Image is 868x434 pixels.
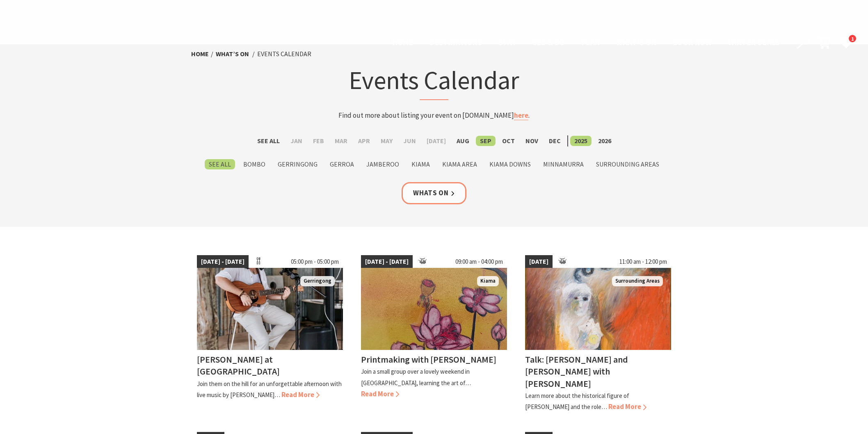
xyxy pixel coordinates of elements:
span: [DATE] - [DATE] [197,255,249,268]
span: 1 [849,35,856,43]
span: Read More [608,402,646,411]
nav: Main Menu [384,36,788,50]
label: Bombo [239,159,270,169]
label: Jun [399,136,420,146]
label: See All [205,159,235,169]
label: Oct [498,136,519,146]
span: Surrounding Areas [612,276,663,286]
p: Join them on the hill for an unforgettable afternoon with live music by [PERSON_NAME]… [197,380,342,399]
p: Learn more about the historical figure of [PERSON_NAME] and the role… [525,392,629,411]
label: Surrounding Areas [592,159,663,169]
h4: Printmaking with [PERSON_NAME] [361,354,496,365]
label: Minnamurra [539,159,588,169]
label: Aug [452,136,473,146]
img: Printmaking [361,268,507,350]
span: 05:00 pm - 05:00 pm [287,255,343,268]
label: Nov [521,136,542,146]
span: Winter Deals [728,37,779,47]
label: Gerringong [274,159,322,169]
span: 09:00 am - 04:00 pm [451,255,507,268]
h4: [PERSON_NAME] at [GEOGRAPHIC_DATA] [197,354,280,377]
label: Kiama [407,159,434,169]
span: Plan [582,37,600,47]
span: Read More [361,389,399,398]
p: Join a small group over a lovely weekend in [GEOGRAPHIC_DATA], learning the art of… [361,368,471,386]
label: 2025 [570,136,592,146]
img: Tayvin Martins [197,268,343,350]
label: Dec [545,136,565,146]
label: Jamberoo [362,159,403,169]
span: 11:00 am - 12:00 pm [615,255,671,268]
a: Whats On [402,182,466,204]
a: 1 [840,36,852,48]
label: Mar [331,136,352,146]
span: [DATE] [525,255,553,268]
label: May [377,136,397,146]
a: [DATE] 11:00 am - 12:00 pm An expressionist painting of a white figure appears in front of an ora... [525,255,671,413]
label: Kiama Downs [485,159,535,169]
span: Gerringong [300,276,335,286]
span: See & Do [533,37,565,47]
span: Home [393,37,413,47]
span: [DATE] - [DATE] [361,255,413,268]
span: Read More [281,390,320,399]
a: here [514,111,528,120]
a: [DATE] - [DATE] 05:00 pm - 05:00 pm Tayvin Martins Gerringong [PERSON_NAME] at [GEOGRAPHIC_DATA] ... [197,255,343,413]
label: 2026 [594,136,615,146]
label: Kiama Area [438,159,481,169]
a: [DATE] - [DATE] 09:00 am - 04:00 pm Printmaking Kiama Printmaking with [PERSON_NAME] Join a small... [361,255,507,413]
label: Jan [286,136,306,146]
label: See All [253,136,284,146]
label: Feb [309,136,328,146]
span: Destinations [429,37,482,47]
label: Sep [476,136,496,146]
span: Stay [498,37,516,47]
p: Find out more about listing your event on [DOMAIN_NAME] . [273,110,595,121]
h4: Talk: [PERSON_NAME] and [PERSON_NAME] with [PERSON_NAME] [525,354,628,389]
label: Gerroa [326,159,358,169]
span: Book now [673,37,712,47]
label: Apr [354,136,374,146]
img: An expressionist painting of a white figure appears in front of an orange and red backdrop [525,268,671,350]
label: [DATE] [423,136,450,146]
span: What’s On [616,37,656,47]
span: Kiama [477,276,499,286]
